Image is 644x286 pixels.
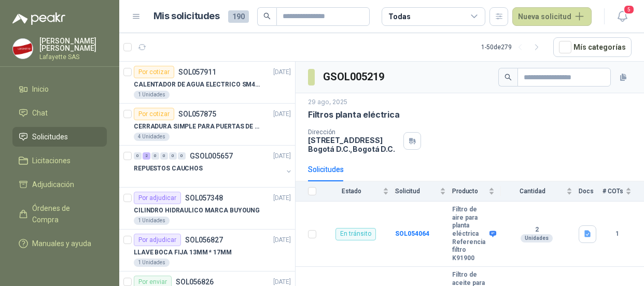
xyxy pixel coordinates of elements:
a: Licitaciones [12,151,107,170]
div: En tránsito [335,228,376,240]
span: Solicitudes [32,131,68,142]
div: 0 [169,152,177,160]
p: CILINDRO HIDRAULICO MARCA BUYOUNG [134,206,260,216]
span: Adjudicación [32,179,74,190]
div: 1 Unidades [134,259,170,267]
div: Unidades [521,234,553,242]
span: 190 [228,10,249,23]
button: Mís categorías [553,37,632,57]
h1: Mis solicitudes [153,9,220,24]
p: [DATE] [273,151,291,161]
p: Filtros planta eléctrica [308,109,400,120]
a: Adjudicación [12,175,107,194]
a: Manuales y ayuda [12,234,107,253]
div: Por adjudicar [134,234,181,246]
a: 0 2 0 0 0 0 GSOL005657[DATE] REPUESTOS CAUCHOS [134,150,293,183]
div: Por cotizar [134,66,174,78]
div: 0 [160,152,168,160]
th: Cantidad [501,181,579,202]
p: Dirección [308,128,399,136]
div: 0 [178,152,186,160]
p: [DATE] [273,67,291,77]
span: search [505,74,512,81]
span: Cantidad [501,188,564,195]
span: Inicio [32,83,49,95]
p: 29 ago, 2025 [308,97,347,107]
p: SOL056826 [176,278,214,285]
div: 0 [151,152,159,160]
p: [PERSON_NAME] [PERSON_NAME] [39,37,107,52]
p: [DATE] [273,109,291,119]
span: search [263,12,271,20]
p: SOL056827 [185,236,223,244]
span: Manuales y ayuda [32,238,91,249]
span: Producto [452,188,486,195]
a: SOL054064 [395,230,429,237]
b: 1 [603,229,632,239]
th: Estado [323,181,395,202]
p: CALENTADOR DE AGUA ELECTRICO SM400 5-9LITROS [134,80,263,90]
div: Todas [388,11,410,22]
span: Solicitud [395,188,438,195]
span: Licitaciones [32,155,71,166]
button: 5 [613,7,632,26]
p: [DATE] [273,193,291,203]
th: # COTs [603,181,644,202]
div: 0 [134,152,142,160]
a: Órdenes de Compra [12,198,107,230]
div: 1 Unidades [134,217,170,225]
b: Filtro de aire para planta eléctrica Referencia filtro K91900 [452,206,487,262]
a: Inicio [12,79,107,99]
div: 2 [143,152,150,160]
th: Solicitud [395,181,452,202]
a: Por adjudicarSOL057348[DATE] CILINDRO HIDRAULICO MARCA BUYOUNG1 Unidades [119,188,295,230]
p: LLAVE BOCA FIJA 13MM * 17MM [134,248,232,258]
div: 4 Unidades [134,133,170,141]
p: [DATE] [273,235,291,245]
div: Por adjudicar [134,192,181,204]
b: 2 [501,226,572,234]
h3: GSOL005219 [323,69,386,85]
span: # COTs [603,188,623,195]
p: SOL057875 [178,110,216,118]
img: Company Logo [13,39,33,59]
a: Por adjudicarSOL056827[DATE] LLAVE BOCA FIJA 13MM * 17MM1 Unidades [119,230,295,271]
a: Por cotizarSOL057875[DATE] CERRADURA SIMPLE PARA PUERTAS DE VIDRIO4 Unidades [119,104,295,146]
div: Solicitudes [308,164,344,175]
a: Chat [12,103,107,123]
a: Solicitudes [12,127,107,147]
button: Nueva solicitud [512,7,592,26]
p: SOL057348 [185,194,223,202]
span: 5 [623,5,635,15]
a: Por cotizarSOL057911[DATE] CALENTADOR DE AGUA ELECTRICO SM400 5-9LITROS1 Unidades [119,62,295,104]
p: REPUESTOS CAUCHOS [134,164,203,174]
th: Producto [452,181,501,202]
span: Órdenes de Compra [32,203,97,225]
p: SOL057911 [178,68,216,76]
img: Logo peakr [12,12,65,25]
th: Docs [579,181,603,202]
div: 1 Unidades [134,91,170,99]
div: Por cotizar [134,108,174,120]
div: 1 - 50 de 279 [481,39,545,55]
span: Chat [32,107,48,119]
p: CERRADURA SIMPLE PARA PUERTAS DE VIDRIO [134,122,263,132]
span: Estado [323,188,381,195]
p: [STREET_ADDRESS] Bogotá D.C. , Bogotá D.C. [308,136,399,153]
p: Lafayette SAS [39,54,107,60]
p: GSOL005657 [190,152,233,160]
